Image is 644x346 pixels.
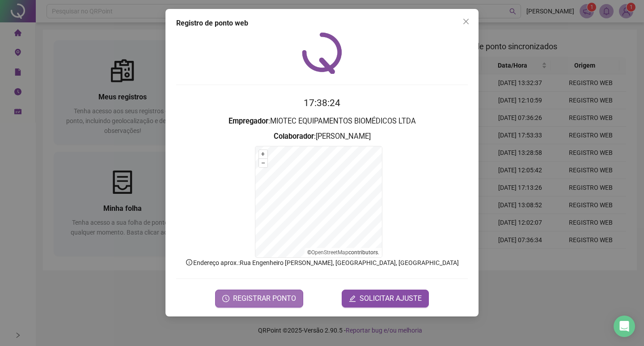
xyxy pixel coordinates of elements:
time: 17:38:24 [304,98,340,108]
span: clock-circle [222,295,229,302]
span: info-circle [185,258,193,266]
span: REGISTRAR PONTO [233,293,296,304]
strong: Empregador [229,117,268,125]
div: Registro de ponto web [176,18,468,29]
button: + [259,150,267,158]
button: – [259,159,267,167]
button: Close [459,14,473,29]
div: Open Intercom Messenger [614,316,635,337]
h3: : MIOTEC EQUIPAMENTOS BIOMÉDICOS LTDA [176,115,468,127]
span: edit [349,295,356,302]
strong: Colaborador [274,132,314,141]
img: QRPoint [302,32,342,74]
button: REGISTRAR PONTO [215,290,303,308]
p: Endereço aprox. : Rua Engenheiro [PERSON_NAME], [GEOGRAPHIC_DATA], [GEOGRAPHIC_DATA] [176,258,468,268]
h3: : [PERSON_NAME] [176,131,468,142]
span: SOLICITAR AJUSTE [360,293,422,304]
li: © contributors. [307,249,379,256]
span: close [462,18,470,25]
a: OpenStreetMap [311,249,348,256]
button: editSOLICITAR AJUSTE [342,290,429,308]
